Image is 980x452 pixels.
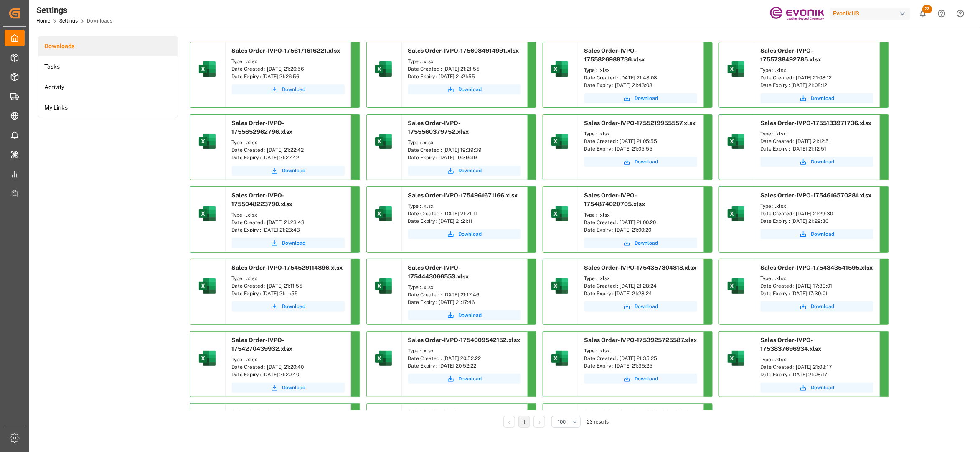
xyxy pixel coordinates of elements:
button: Download [761,301,873,312]
li: Tasks [38,56,178,77]
span: Download [282,303,306,310]
div: Date Created : [DATE] 21:08:17 [761,363,873,371]
span: Download [459,230,482,238]
span: Sales Order-IVPO-1755560379752.xlsx [408,120,469,135]
button: show 23 new notifications [914,4,932,23]
img: microsoft-excel-2019--v1.png [373,204,394,224]
img: microsoft-excel-2019--v1.png [373,348,394,368]
span: Sales Order-IVPO-1755219955557.xlsx [584,120,696,126]
div: Date Expiry : [DATE] 21:11:55 [232,290,345,297]
span: Sales Order-IVPO-1754009542152.xlsx [408,337,520,343]
div: Type : .xlsx [761,130,873,138]
span: 100 [558,418,566,426]
span: 23 results [587,419,609,425]
a: Download [232,238,345,248]
div: Type : .xlsx [408,58,521,65]
button: Download [584,374,697,384]
span: Sales Order-IVPO-1754270439932.xlsx [232,337,293,352]
div: Type : .xlsx [408,347,521,355]
img: microsoft-excel-2019--v1.png [197,276,217,296]
div: Date Expiry : [DATE] 21:35:25 [584,362,697,370]
div: Date Created : [DATE] 17:39:01 [761,282,873,290]
img: microsoft-excel-2019--v1.png [550,204,570,224]
span: Download [459,167,482,174]
button: open menu [551,416,581,428]
div: Date Created : [DATE] 21:28:24 [584,282,697,290]
span: Sales Order-IVPO-1755738492785.xlsx [761,47,822,63]
a: Download [408,84,521,94]
span: Download [635,303,658,310]
img: microsoft-excel-2019--v1.png [373,276,394,296]
div: Type : .xlsx [761,275,873,282]
span: Sales Order-IVPO-1753665601168.xlsx [584,409,696,416]
img: microsoft-excel-2019--v1.png [726,131,746,151]
span: Download [459,86,482,93]
div: Type : .xlsx [761,66,873,74]
span: Sales Order-IVPO-1754443066553.xlsx [408,264,469,280]
img: microsoft-excel-2019--v1.png [550,348,570,368]
div: Type : .xlsx [584,347,697,355]
div: Type : .xlsx [232,211,345,219]
a: Download [408,229,521,239]
img: microsoft-excel-2019--v1.png [197,59,217,79]
img: microsoft-excel-2019--v1.png [373,131,394,151]
span: Sales Order-IVPO-1754961671166.xlsx [408,192,518,199]
a: Download [232,84,345,94]
a: Download [584,301,697,312]
a: Downloads [38,36,178,56]
div: Type : .xlsx [232,356,345,363]
div: Date Created : [DATE] 21:08:12 [761,74,873,82]
span: Sales Order-IVPO-1755826988736.xlsx [584,47,645,63]
button: Download [584,93,697,103]
div: Date Created : [DATE] 19:39:39 [408,146,521,154]
div: Type : .xlsx [232,58,345,65]
div: Date Expiry : [DATE] 21:17:46 [408,299,521,306]
span: Download [282,384,306,391]
button: Download [761,229,873,239]
span: Sales Order-IVPO-1753925725587.xlsx [584,337,697,343]
div: Type : .xlsx [584,130,697,138]
div: Date Created : [DATE] 21:43:08 [584,74,697,82]
div: Type : .xlsx [584,211,697,219]
a: Download [408,374,521,384]
span: Download [282,167,306,174]
div: Date Expiry : [DATE] 21:29:30 [761,217,873,225]
img: microsoft-excel-2019--v1.png [550,59,570,79]
div: Date Expiry : [DATE] 21:00:20 [584,226,697,234]
div: Date Expiry : [DATE] 21:28:24 [584,290,697,297]
a: Home [36,18,50,24]
div: Date Created : [DATE] 21:23:43 [232,219,345,226]
li: Next Page [533,416,545,428]
button: Download [408,310,521,320]
div: Type : .xlsx [761,202,873,210]
button: Download [761,383,873,393]
img: microsoft-excel-2019--v1.png [726,348,746,368]
div: Type : .xlsx [584,275,697,282]
span: Sales Order-IVPO-1753750240698.xlsx [232,409,293,424]
button: Download [761,93,873,103]
span: Sales Order-IVPO-1754357304818.xlsx [584,264,697,271]
button: Download [761,157,873,167]
div: Date Created : [DATE] 21:05:55 [584,138,697,145]
button: Download [232,301,345,312]
div: Date Expiry : [DATE] 21:23:43 [232,226,345,234]
span: Download [282,239,306,247]
img: microsoft-excel-2019--v1.png [197,131,217,151]
div: Date Expiry : [DATE] 21:12:51 [761,145,873,153]
div: Date Created : [DATE] 21:35:25 [584,355,697,362]
button: Evonik US [830,5,914,21]
span: Sales Order-IVPO-1754874020705.xlsx [584,192,645,207]
button: Download [232,166,345,176]
span: Sales Order-IVPO-1754343541595.xlsx [761,264,873,271]
span: Download [459,312,482,319]
span: Download [635,239,658,247]
div: Date Expiry : [DATE] 19:39:39 [408,154,521,161]
a: Settings [59,18,78,24]
div: Date Created : [DATE] 21:21:11 [408,210,521,217]
li: Previous Page [503,416,515,428]
img: microsoft-excel-2019--v1.png [197,348,217,368]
